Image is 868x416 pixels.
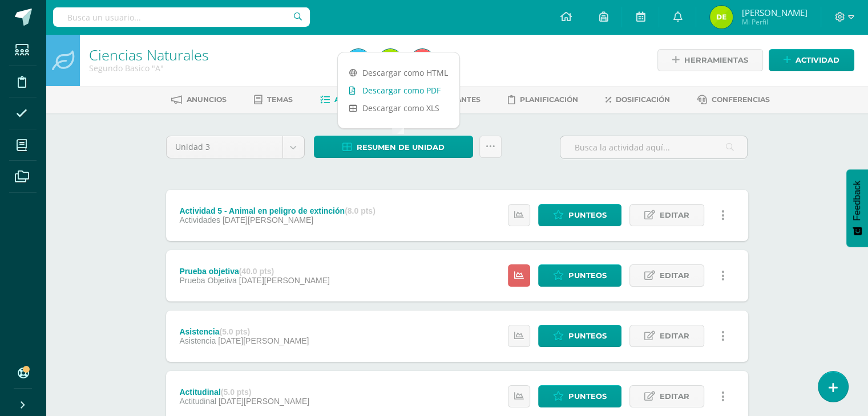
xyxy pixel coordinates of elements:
[846,169,868,247] button: Feedback - Mostrar encuesta
[338,64,459,81] a: Descargar como HTML
[89,63,333,74] div: Segundo Basico 'A'
[560,136,747,158] input: Busca la actividad aquí...
[710,6,733,28] img: 29c298bc4911098bb12dddd104e14123.png
[411,49,434,72] img: 0183f867e09162c76e2065f19ee79ccf.png
[538,264,621,287] a: Punteos
[175,136,274,158] span: Unidad 3
[219,327,250,336] strong: (5.0 pts)
[660,205,689,226] span: Editar
[223,215,313,225] span: [DATE][PERSON_NAME]
[254,91,293,109] a: Temas
[338,99,459,117] a: Descargar como XLS
[171,91,227,109] a: Anuncios
[221,388,252,397] strong: (5.0 pts)
[616,95,670,104] span: Dosificación
[568,325,607,346] span: Punteos
[187,95,227,104] span: Anuncios
[508,91,578,109] a: Planificación
[239,276,330,285] span: [DATE][PERSON_NAME]
[338,81,459,99] a: Descargar como PDF
[796,50,839,71] span: Actividad
[568,205,607,226] span: Punteos
[179,397,216,406] span: Actitudinal
[267,95,293,104] span: Temas
[179,388,309,397] div: Actitudinal
[89,47,333,63] h1: Ciencias Naturales
[345,206,376,215] strong: (8.0 pts)
[520,95,578,104] span: Planificación
[219,397,309,406] span: [DATE][PERSON_NAME]
[697,91,770,109] a: Conferencias
[605,91,670,109] a: Dosificación
[357,137,445,158] span: Resumen de unidad
[660,386,689,407] span: Editar
[89,45,209,64] a: Ciencias Naturales
[538,204,621,226] a: Punteos
[568,265,607,286] span: Punteos
[347,49,370,72] img: 258196113818b181416f1cb94741daed.png
[179,327,309,336] div: Asistencia
[660,265,689,286] span: Editar
[538,385,621,407] a: Punteos
[684,50,748,71] span: Herramientas
[657,49,763,71] a: Herramientas
[239,267,274,276] strong: (40.0 pts)
[179,276,236,285] span: Prueba Objetiva
[179,336,216,345] span: Asistencia
[218,336,309,345] span: [DATE][PERSON_NAME]
[334,95,385,104] span: Actividades
[568,386,607,407] span: Punteos
[314,136,473,158] a: Resumen de unidad
[179,206,375,215] div: Actividad 5 - Animal en peligro de extinción
[179,267,330,276] div: Prueba objetiva
[852,181,862,221] span: Feedback
[179,215,220,225] span: Actividades
[712,95,770,104] span: Conferencias
[741,7,807,18] span: [PERSON_NAME]
[379,49,402,72] img: 29c298bc4911098bb12dddd104e14123.png
[167,136,304,158] a: Unidad 3
[53,7,310,27] input: Busca un usuario...
[660,325,689,346] span: Editar
[741,17,807,27] span: Mi Perfil
[769,49,854,71] a: Actividad
[320,91,385,109] a: Actividades
[538,325,621,347] a: Punteos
